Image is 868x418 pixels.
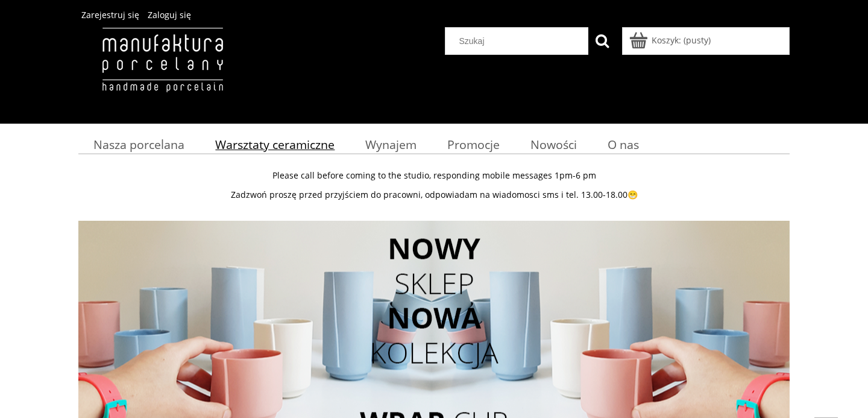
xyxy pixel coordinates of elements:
a: Promocje [432,133,515,156]
img: Manufaktura Porcelany [78,27,247,118]
a: Produkty w koszyku 0. Przejdź do koszyka [631,34,711,46]
b: (pusty) [684,34,711,46]
span: O nas [608,136,639,153]
span: Nasza porcelana [93,136,184,153]
span: Promocje [447,136,500,153]
a: O nas [593,133,655,156]
a: Nowości [515,133,593,156]
a: Wynajem [350,133,432,156]
button: Szukaj [588,27,616,55]
span: Warsztaty ceramiczne [215,136,335,153]
span: Koszyk: [652,34,681,46]
p: Zadzwoń proszę przed przyjściem do pracowni, odpowiadam na wiadomosci sms i tel. 13.00-18.00😁 [78,189,790,200]
input: Szukaj w sklepie [450,28,589,54]
span: Wynajem [365,136,417,153]
a: Nasza porcelana [78,133,200,156]
span: Nowości [530,136,577,153]
a: Zarejestruj się [81,9,139,21]
p: Please call before coming to the studio, responding mobile messages 1pm-6 pm [78,170,790,181]
a: Warsztaty ceramiczne [200,133,350,156]
a: Zaloguj się [148,9,191,21]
